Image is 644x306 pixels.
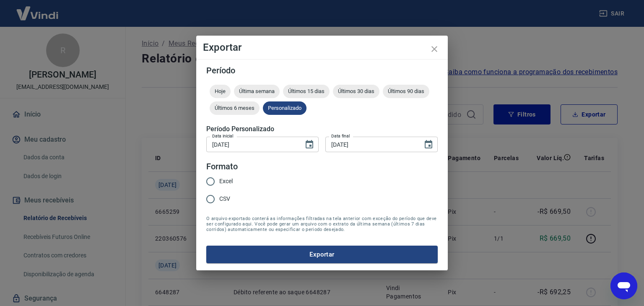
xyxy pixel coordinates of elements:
[206,246,438,263] button: Exportar
[203,42,441,52] h4: Exportar
[333,88,379,94] span: Últimos 30 dias
[206,137,298,152] input: DD/MM/YYYY
[212,133,234,139] label: Data inicial
[331,133,350,139] label: Data final
[206,125,438,133] h5: Período Personalizado
[325,137,417,152] input: DD/MM/YYYY
[234,88,280,94] span: Última semana
[424,39,444,59] button: close
[219,177,233,186] span: Excel
[210,105,260,111] span: Últimos 6 meses
[383,88,429,94] span: Últimos 90 dias
[383,85,429,98] div: Últimos 90 dias
[283,85,330,98] div: Últimos 15 dias
[333,85,379,98] div: Últimos 30 dias
[206,216,438,232] span: O arquivo exportado conterá as informações filtradas na tela anterior com exceção do período que ...
[301,136,318,153] button: Choose date, selected date is 1 de jul de 2025
[210,88,231,94] span: Hoje
[283,88,330,94] span: Últimos 15 dias
[234,85,280,98] div: Última semana
[610,272,637,299] iframe: Botão para abrir a janela de mensagens
[206,161,238,173] legend: Formato
[263,105,306,111] span: Personalizado
[219,194,230,203] span: CSV
[210,85,231,98] div: Hoje
[210,101,260,115] div: Últimos 6 meses
[420,136,437,153] button: Choose date, selected date is 31 de jul de 2025
[263,101,306,115] div: Personalizado
[206,66,438,75] h5: Período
